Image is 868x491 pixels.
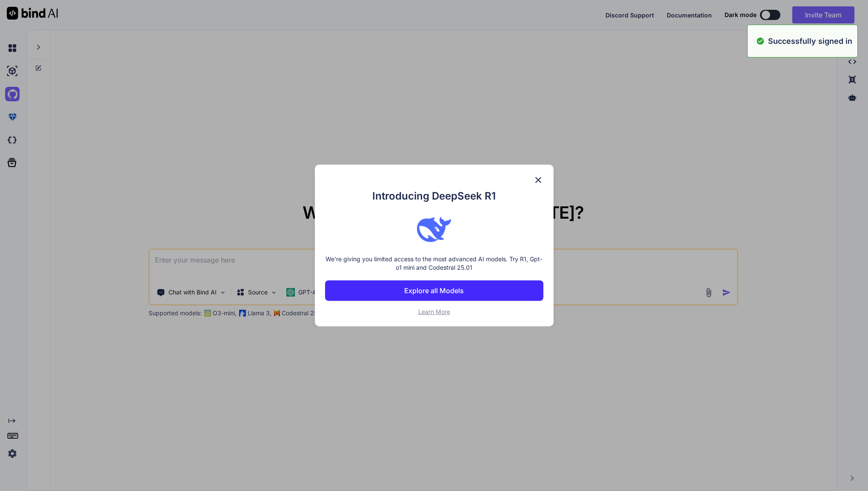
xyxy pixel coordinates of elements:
p: We're giving you limited access to the most advanced AI models. Try R1, Gpt-o1 mini and Codestral... [325,255,543,272]
button: Explore all Models [325,280,543,301]
img: alert [756,35,765,47]
span: Learn More [418,308,450,315]
h1: Introducing DeepSeek R1 [325,188,543,204]
p: Successfully signed in [768,35,852,47]
p: Explore all Models [404,285,464,296]
img: close [533,175,543,185]
img: bind logo [417,212,451,246]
